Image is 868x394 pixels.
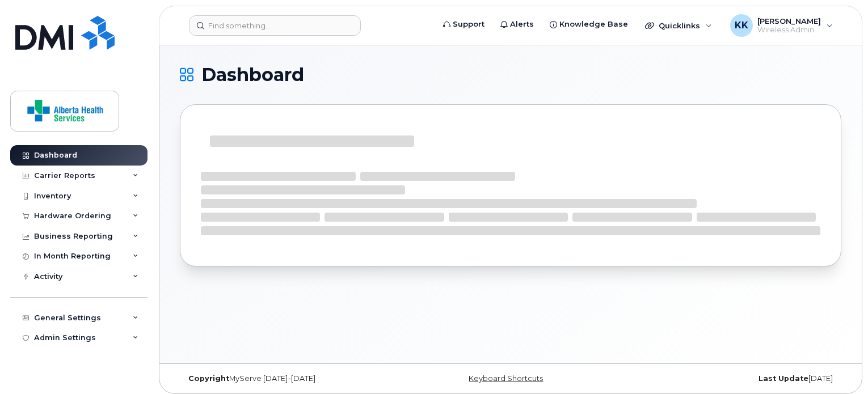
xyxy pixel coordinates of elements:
div: [DATE] [621,374,841,383]
div: MyServe [DATE]–[DATE] [180,374,401,383]
strong: Last Update [759,374,808,383]
a: Keyboard Shortcuts [469,374,543,383]
strong: Copyright [188,374,229,383]
span: Dashboard [201,66,304,83]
